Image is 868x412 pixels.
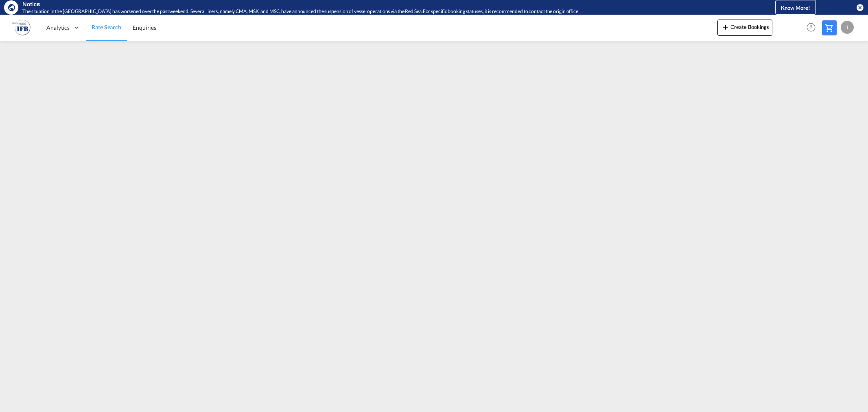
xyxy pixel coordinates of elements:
[46,24,70,32] span: Analytics
[12,18,31,37] img: b628ab10256c11eeb52753acbc15d091.png
[7,3,15,11] md-icon: icon-earth
[92,24,121,31] span: Rate Search
[127,14,162,41] a: Enquiries
[804,20,822,35] div: Help
[841,21,854,34] div: J
[717,20,772,36] button: icon-plus 400-fgCreate Bookings
[804,20,818,34] span: Help
[86,14,127,41] a: Rate Search
[22,8,735,15] div: The situation in the Red Sea has worsened over the past weekend. Several liners, namely CMA, MSK,...
[133,24,156,31] span: Enquiries
[856,3,864,11] button: icon-close-circle
[41,14,86,41] div: Analytics
[721,22,730,32] md-icon: icon-plus 400-fg
[781,4,810,11] span: Know More!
